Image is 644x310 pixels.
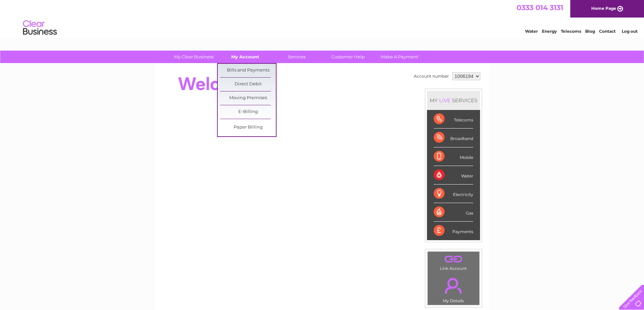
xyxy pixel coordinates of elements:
[438,97,452,104] div: LIVE
[427,251,480,273] td: Link Account
[434,129,473,147] div: Broadband
[525,29,538,34] a: Water
[163,4,482,33] div: Clear Business is a trading name of Verastar Limited (registered in [GEOGRAPHIC_DATA] No. 3667643...
[561,29,581,34] a: Telecoms
[434,203,473,222] div: Gas
[434,222,473,240] div: Payments
[429,253,478,265] a: .
[220,105,276,119] a: E-Billing
[220,91,276,105] a: Moving Premises
[585,29,595,34] a: Blog
[166,51,222,63] a: My Clear Business
[599,29,616,34] a: Contact
[517,3,563,12] a: 0333 014 3131
[434,110,473,129] div: Telecoms
[427,91,480,110] div: MY SERVICES
[320,51,376,63] a: Customer Help
[427,272,480,305] td: My Details
[372,51,427,63] a: Make A Payment
[23,18,57,38] img: logo.png
[434,185,473,203] div: Electricity
[269,51,325,63] a: Services
[429,274,478,298] a: .
[220,64,276,77] a: Bills and Payments
[220,121,276,134] a: Paper Billing
[434,147,473,166] div: Mobile
[542,29,557,34] a: Energy
[220,78,276,91] a: Direct Debit
[622,29,638,34] a: Log out
[434,166,473,185] div: Water
[412,71,451,82] td: Account number
[217,51,273,63] a: My Account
